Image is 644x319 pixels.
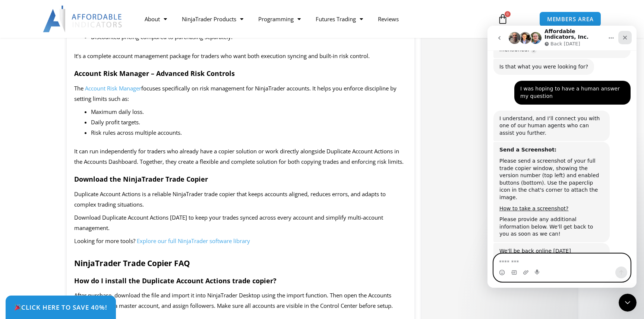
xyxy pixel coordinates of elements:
button: Gif picker [23,244,29,250]
span: The [74,84,83,92]
iframe: Intercom live chat [619,294,637,312]
a: 0 [486,8,519,30]
strong: Download the NinjaTrader Trade Copier [74,175,208,184]
strong: Account Risk Manager – Advanced Risk Controls [74,69,235,78]
span: focuses specifically on risk management for NinjaTrader accounts. It helps you enforce discipline... [74,84,397,102]
img: 🎉 [15,304,21,310]
nav: Menu [137,10,489,28]
a: Programming [251,10,308,28]
span: Duplicate Account Actions is a reliable NinjaTrader trade copier that keeps accounts aligned, red... [74,190,386,208]
span: It can run independently for traders who already have a copier solution or work directly alongsid... [74,147,404,165]
span: Click Here to save 40%! [14,304,107,310]
span: After purchase, download the file and import it into NinjaTrader Desktop using the import functio... [74,291,393,309]
div: We'll be back online [DATE] You'll get replies here and to . [12,222,116,251]
textarea: Message… [6,228,143,241]
span: It’s a complete account management package for traders who want both execution syncing and built-... [74,52,370,60]
div: We'll be back online [DATE]You'll get replies here and to. [6,217,122,255]
iframe: Intercom live chat [487,26,637,288]
span: MEMBERS AREA [547,16,594,22]
span: Account Risk Manager [85,84,141,92]
img: LogoAI | Affordable Indicators – NinjaTrader [43,6,123,32]
strong: How do I install the Duplicate Account Actions trade copier? [74,276,277,285]
a: NinjaTrader Products [174,10,251,28]
button: Emoji picker [12,244,18,250]
button: Start recording [47,244,53,250]
span: Risk rules across multiple accounts. [91,129,182,136]
button: Upload attachment [35,244,41,250]
span: Explore our full NinjaTrader software library [137,237,250,245]
span: Maximum daily loss. [91,108,144,115]
a: Explore our full NinjaTrader software library [135,237,250,245]
strong: NinjaTrader Trade Copier FAQ [74,258,190,268]
div: Solomon says… [6,217,143,272]
a: MEMBERS AREA [539,12,602,27]
span: Looking for more tools? [74,237,135,245]
a: Futures Trading [308,10,370,28]
span: Download Duplicate Account Actions [DATE] to keep your trades synced across every account and sim... [74,214,383,232]
button: Send a message… [128,241,140,253]
span: Daily profit targets. [91,118,140,126]
span: 0 [505,11,511,17]
a: 🎉Click Here to save 40%! [6,296,116,319]
a: Account Risk Manager [83,84,141,92]
a: Reviews [370,10,406,28]
a: About [137,10,174,28]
